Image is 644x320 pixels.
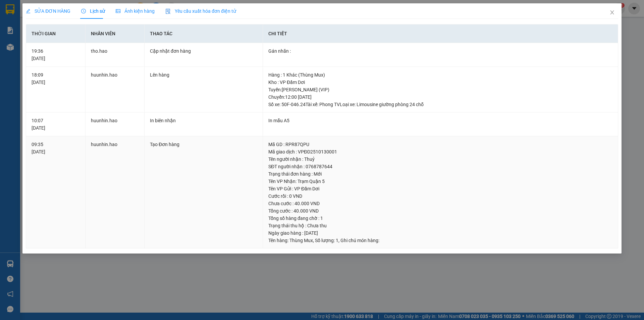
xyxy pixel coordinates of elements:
[165,9,171,14] img: icon
[268,207,612,215] div: Tổng cước : 40.000 VND
[32,47,79,62] div: 19:36 [DATE]
[86,25,145,43] th: Nhân viên
[268,215,612,222] div: Tổng số hàng đang chờ : 1
[26,25,85,43] th: Thời gian
[26,9,31,13] span: edit
[116,8,155,14] span: Ảnh kiện hàng
[268,47,612,55] div: Gán nhãn :
[268,178,612,185] div: Tên VP Nhận: Trạm Quận 5
[145,25,263,43] th: Thao tác
[268,170,612,178] div: Trạng thái đơn hàng : Mới
[32,71,79,86] div: 18:09 [DATE]
[268,185,612,192] div: Tên VP Gửi : VP Đầm Dơi
[268,79,612,86] div: Kho : VP Đầm Dơi
[603,3,622,22] button: Close
[150,141,257,148] div: Tạo Đơn hàng
[268,200,612,207] div: Chưa cước : 40.000 VND
[268,155,612,163] div: Tên người nhận : Thuỷ
[86,67,145,113] td: huunhin.hao
[609,10,615,15] span: close
[268,141,612,148] div: Mã GD : RPR87QPU
[8,49,81,60] b: GỬI : VP Đầm Dơi
[268,237,612,244] div: Tên hàng: , Số lượng: , Ghi chú món hàng:
[268,117,612,124] div: In mẫu A5
[86,112,145,136] td: huunhin.hao
[268,148,612,155] div: Mã giao dịch : VPĐD2510130001
[32,117,79,132] div: 10:07 [DATE]
[336,238,338,243] span: 1
[268,192,612,200] div: Cước rồi : 0 VND
[268,86,612,108] div: Tuyến : [PERSON_NAME] (VIP) Chuyến: 12:00 [DATE] Số xe: 50F-046.24 Tài xế: Phong TV Loại xe: Limo...
[268,71,612,79] div: Hàng : 1 Khác (Thùng Mux)
[86,43,145,67] td: tho.hao
[150,47,257,55] div: Cập nhật đơn hàng
[289,238,313,243] span: Thùng Mux
[63,25,280,33] li: Hotline: 02839552959
[81,9,86,13] span: clock-circle
[32,141,79,155] div: 09:35 [DATE]
[150,71,257,79] div: Lên hàng
[165,8,236,14] span: Yêu cầu xuất hóa đơn điện tử
[86,136,145,249] td: huunhin.hao
[268,222,612,229] div: Trạng thái thu hộ : Chưa thu
[26,8,70,14] span: SỬA ĐƠN HÀNG
[81,8,105,14] span: Lịch sử
[8,8,42,42] img: logo.jpg
[263,25,618,43] th: Chi tiết
[150,117,257,124] div: In biên nhận
[116,9,120,13] span: picture
[63,16,280,25] li: 26 Phó Cơ Điều, Phường 12
[268,163,612,170] div: SĐT người nhận : 0768787644
[268,229,612,237] div: Ngày giao hàng : [DATE]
